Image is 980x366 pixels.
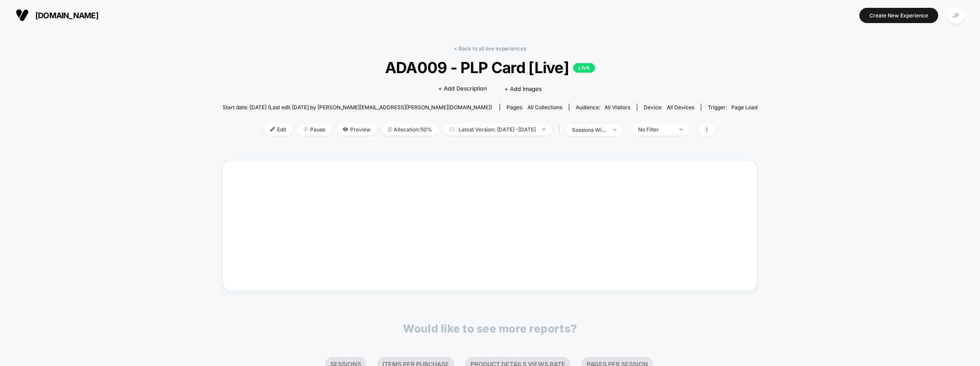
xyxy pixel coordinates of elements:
[504,85,542,92] span: + Add Images
[336,124,377,135] span: Preview
[382,124,439,135] span: Allocation: 50%
[297,124,332,135] span: Pause
[388,127,392,132] img: rebalance
[859,8,938,23] button: Create New Experience
[638,126,673,133] div: No Filter
[304,127,308,131] img: end
[947,7,964,24] div: JP
[16,9,29,22] img: Visually logo
[527,104,562,111] span: all collections
[576,104,630,111] div: Audience:
[507,104,562,111] div: Pages:
[449,127,454,131] img: calendar
[605,104,630,111] span: All Visitors
[403,322,577,335] p: Would like to see more reports?
[945,7,967,24] button: JP
[637,104,701,111] span: Device:
[679,128,683,130] img: end
[556,124,565,136] span: |
[572,127,607,133] div: sessions with impression
[542,128,545,130] img: end
[443,124,552,135] span: Latest Version: [DATE] - [DATE]
[438,84,487,93] span: + Add Description
[223,104,492,111] span: Start date: [DATE] (Last edit [DATE] by [PERSON_NAME][EMAIL_ADDRESS][PERSON_NAME][DOMAIN_NAME])
[270,127,275,131] img: edit
[454,45,526,52] a: < Back to all live experiences
[731,104,757,111] span: Page Load
[249,58,731,77] span: ADA009 - PLP Card [Live]
[613,129,616,131] img: end
[264,124,293,135] span: Edit
[667,104,694,111] span: all devices
[708,104,757,111] div: Trigger:
[573,63,595,73] p: LIVE
[13,8,101,22] button: [DOMAIN_NAME]
[35,11,98,20] span: [DOMAIN_NAME]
